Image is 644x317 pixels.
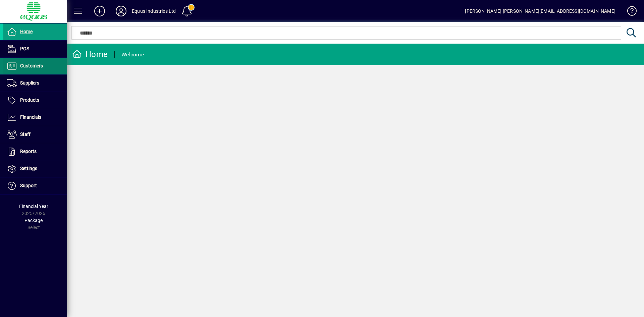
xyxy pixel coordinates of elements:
a: Financials [3,109,67,126]
a: Settings [3,160,67,177]
span: Staff [20,131,31,137]
span: Settings [20,166,37,171]
span: Suppliers [20,80,39,86]
div: [PERSON_NAME] [PERSON_NAME][EMAIL_ADDRESS][DOMAIN_NAME] [465,6,615,16]
span: Financials [20,114,41,120]
button: Profile [110,5,132,17]
span: Products [20,97,39,103]
a: Knowledge Base [622,1,636,23]
a: Customers [3,58,67,74]
span: Support [20,183,37,188]
span: Reports [20,149,37,154]
a: Suppliers [3,75,67,92]
a: Staff [3,126,67,143]
div: Home [72,49,108,60]
span: Financial Year [19,204,48,209]
div: Equus Industries Ltd [132,6,176,16]
a: Products [3,92,67,109]
a: Support [3,177,67,194]
span: POS [20,46,29,51]
div: Welcome [121,49,144,60]
span: Package [24,218,43,223]
a: POS [3,41,67,57]
a: Reports [3,143,67,160]
span: Customers [20,63,43,68]
span: Home [20,29,33,34]
button: Add [89,5,110,17]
